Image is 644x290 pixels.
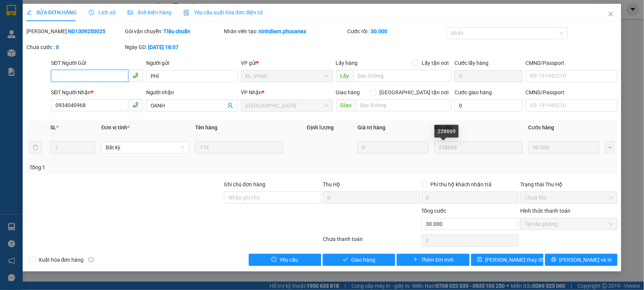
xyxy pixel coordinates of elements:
[336,70,353,82] span: Lấy
[146,88,238,97] div: Người nhận
[224,27,346,35] div: Nhân viên tạo:
[128,10,133,15] span: picture
[241,89,262,95] span: VP Nhận
[224,181,265,187] label: Ghi chú đơn hàng
[249,254,321,266] button: exclamation-circleYêu cầu
[419,59,451,67] span: Lấy tận nơi
[431,120,525,135] th: Ghi chú
[183,10,190,16] img: icon
[428,180,495,189] span: Phí thu hộ khách nhận trả
[132,72,139,78] span: phone
[35,256,87,264] span: Xuất hóa đơn hàng
[307,124,334,130] span: Định lượng
[227,103,233,109] span: user-add
[245,100,328,111] span: ĐL Quận 1
[89,10,94,15] span: clock-circle
[347,27,445,35] div: Cước rồi :
[525,192,613,203] span: Chưa thu
[528,141,599,153] input: 0
[434,125,459,138] div: 238669
[26,9,77,15] span: SỬA ĐƠN HÀNG
[356,99,451,111] input: Dọc đường
[125,43,222,51] div: Ngày GD:
[525,218,613,230] span: Tại văn phòng
[477,257,482,263] span: save
[26,10,32,15] span: edit
[51,59,143,67] div: SĐT Người Gửi
[68,28,105,34] b: ND1309250025
[551,257,556,263] span: printer
[241,59,333,67] div: VP gửi
[322,235,421,248] div: Chưa thanh toán
[195,141,283,153] input: VD: Bàn, Ghế
[454,60,488,66] label: Cước lấy hàng
[343,257,348,263] span: check
[56,44,59,50] b: 0
[371,28,387,34] b: 30.000
[259,28,306,34] b: ninhdiem.phucanex
[422,208,447,214] span: Tổng cước
[454,100,523,112] input: Cước giao hàng
[183,9,263,15] span: Yêu cầu xuất hóa đơn điện tử
[128,9,171,15] span: Ảnh kiện hàng
[146,59,238,67] div: Người gửi
[280,256,298,264] span: Yêu cầu
[336,89,360,95] span: Giao hàng
[376,88,451,97] span: [GEOGRAPHIC_DATA] tận nơi
[101,124,129,130] span: Đơn vị tính
[51,88,143,97] div: SĐT Người Nhận
[132,102,139,108] span: phone
[271,257,277,263] span: exclamation-circle
[163,28,190,34] b: Tiêu chuẩn
[351,256,375,264] span: Giao hàng
[485,256,546,264] span: [PERSON_NAME] thay đổi
[357,124,385,130] span: Giá trị hàng
[88,257,94,262] span: info-circle
[357,141,428,153] input: 0
[353,70,451,82] input: Dọc đường
[336,99,356,111] span: Giao
[421,256,453,264] span: Thêm ĐH mới
[336,60,358,66] span: Lấy hàng
[526,88,618,97] div: CMND/Passport
[195,124,217,130] span: Tên hàng
[245,71,328,82] span: ĐL VPND
[26,43,124,51] div: Chưa cước :
[600,4,621,25] button: Close
[545,254,618,266] button: printer[PERSON_NAME] và In
[106,142,185,153] span: Bất kỳ
[454,70,523,82] input: Cước lấy hàng
[125,27,222,35] div: Gói vận chuyển:
[224,192,321,204] input: Ghi chú đơn hàng
[559,256,612,264] span: [PERSON_NAME] và In
[323,254,395,266] button: checkGiao hàng
[520,208,570,214] label: Hình thức thanh toán
[29,163,249,172] div: Tổng: 1
[323,181,340,187] span: Thu Hộ
[50,124,56,130] span: SL
[526,59,618,67] div: CMND/Passport
[454,89,492,95] label: Cước giao hàng
[26,27,124,35] div: [PERSON_NAME]:
[605,141,615,153] button: plus
[148,44,179,50] b: [DATE] 18:07
[89,9,116,15] span: Lịch sử
[528,124,555,130] span: Cước hàng
[29,141,42,153] button: delete
[608,11,614,17] span: close
[397,254,469,266] button: plusThêm ĐH mới
[434,141,522,153] input: Ghi Chú
[413,257,418,263] span: plus
[471,254,544,266] button: save[PERSON_NAME] thay đổi
[520,180,618,189] div: Trạng thái Thu Hộ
